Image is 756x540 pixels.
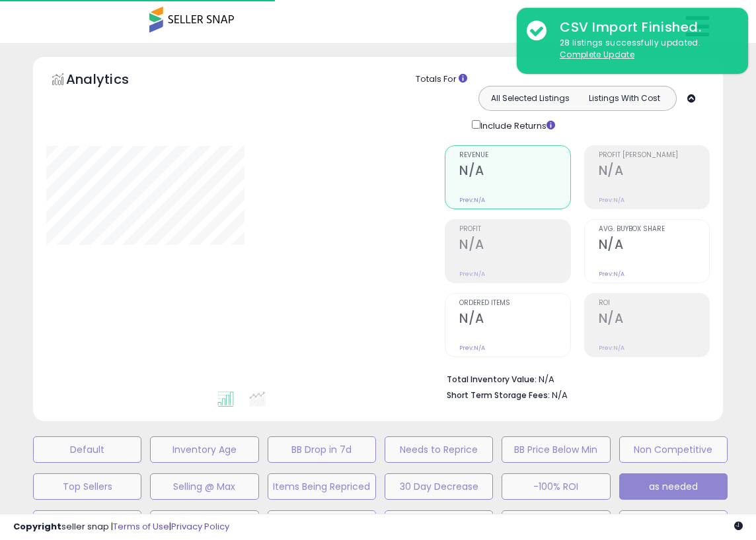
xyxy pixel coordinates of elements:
[619,510,728,537] button: BBBM 61-90
[599,300,709,307] span: ROI
[459,226,570,233] span: Profit
[416,73,713,86] div: Totals For
[459,300,570,307] span: Ordered Items
[33,473,141,500] button: Top Sellers
[33,436,141,463] button: Default
[560,49,634,60] u: Complete Update
[552,389,568,401] span: N/A
[385,473,493,500] button: 30 Day Decrease
[113,520,169,533] a: Terms of Use
[599,344,624,352] small: Prev: N/A
[13,520,61,533] strong: Copyright
[385,436,493,463] button: Needs to Reprice
[459,237,570,255] h2: N/A
[268,436,376,463] button: BB Drop in 7d
[13,521,229,533] div: seller snap | |
[459,311,570,329] h2: N/A
[459,152,570,159] span: Revenue
[577,90,672,107] button: Listings With Cost
[459,163,570,181] h2: N/A
[599,237,709,255] h2: N/A
[550,37,738,61] div: 28 listings successfully updated.
[502,473,610,500] button: -100% ROI
[33,510,141,537] button: BB Below min Special
[599,152,709,159] span: Profit [PERSON_NAME]
[447,374,537,385] b: Total Inventory Value:
[66,70,155,92] h5: Analytics
[599,270,624,278] small: Prev: N/A
[599,196,624,204] small: Prev: N/A
[619,436,728,463] button: Non Competitive
[150,473,258,500] button: Selling @ Max
[459,270,485,278] small: Prev: N/A
[502,436,610,463] button: BB Price Below Min
[385,510,493,537] button: BBBM 31-60
[502,510,610,537] button: BBBM > 500
[171,520,229,533] a: Privacy Policy
[462,118,571,133] div: Include Returns
[447,389,550,401] b: Short Term Storage Fees:
[150,510,258,537] button: BBBM < 10
[459,196,485,204] small: Prev: N/A
[550,18,738,37] div: CSV Import Finished.
[599,163,709,181] h2: N/A
[619,473,728,500] button: as needed
[447,370,700,386] li: N/A
[268,473,376,500] button: Items Being Repriced
[599,311,709,329] h2: N/A
[459,344,485,352] small: Prev: N/A
[268,510,376,537] button: BBBM >10 NO Velocity
[150,436,258,463] button: Inventory Age
[599,226,709,233] span: Avg. Buybox Share
[482,90,578,107] button: All Selected Listings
